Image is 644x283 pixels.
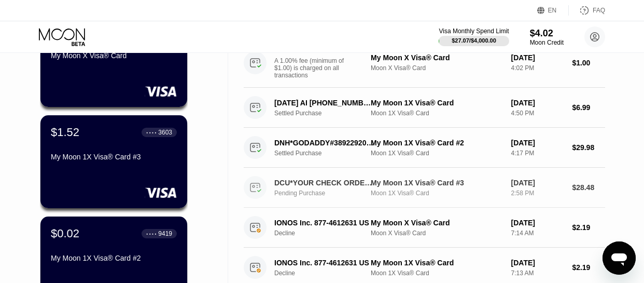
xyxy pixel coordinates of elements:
[274,139,374,147] div: DNH*GODADDY#3892292090 480-5058855 US
[511,259,564,267] div: [DATE]
[244,88,605,128] div: [DATE] AI [PHONE_NUMBER] USSettled PurchaseMy Moon 1X Visa® CardMoon 1X Visa® Card[DATE]4:50 PM$6.99
[51,126,79,139] div: $1.52
[569,5,605,16] div: FAQ
[530,28,564,39] div: $4.02
[244,38,605,88] div: FeeA 1.00% fee (minimum of $1.00) is charged on all transactionsMy Moon X Visa® CardMoon X Visa® ...
[511,219,564,227] div: [DATE]
[274,150,381,157] div: Settled Purchase
[274,110,381,117] div: Settled Purchase
[158,230,172,237] div: 9419
[572,183,605,192] div: $28.48
[40,115,187,208] div: $1.52● ● ● ●3603My Moon 1X Visa® Card #3
[511,64,564,72] div: 4:02 PM
[244,208,605,248] div: IONOS Inc. 877-4612631 USDeclineMy Moon X Visa® CardMoon X Visa® Card[DATE]7:14 AM$2.19
[530,39,564,46] div: Moon Credit
[371,179,503,187] div: My Moon 1X Visa® Card #3
[511,110,564,117] div: 4:50 PM
[511,269,564,277] div: 7:13 AM
[274,230,381,237] div: Decline
[146,131,157,134] div: ● ● ● ●
[548,7,557,14] div: EN
[572,223,605,232] div: $2.19
[274,259,374,267] div: IONOS Inc. 877-4612631 US
[371,150,503,157] div: Moon 1X Visa® Card
[371,269,503,277] div: Moon 1X Visa® Card
[452,37,496,44] div: $27.07 / $4,000.00
[274,219,374,227] div: IONOS Inc. 877-4612631 US
[511,53,564,62] div: [DATE]
[439,28,509,46] div: Visa Monthly Spend Limit$27.07/$4,000.00
[511,99,564,107] div: [DATE]
[51,254,177,262] div: My Moon 1X Visa® Card #2
[371,190,503,197] div: Moon 1X Visa® Card
[244,168,605,208] div: DCU*YOUR CHECK ORDER [PHONE_NUMBER] USPending PurchaseMy Moon 1X Visa® Card #3Moon 1X Visa® Card[...
[51,227,79,240] div: $0.02
[274,99,374,107] div: [DATE] AI [PHONE_NUMBER] US
[371,64,503,72] div: Moon X Visa® Card
[40,14,187,107] div: $4.02● ● ● ●9978My Moon X Visa® Card
[274,269,381,277] div: Decline
[371,110,503,117] div: Moon 1X Visa® Card
[593,7,605,14] div: FAQ
[371,53,503,62] div: My Moon X Visa® Card
[511,139,564,147] div: [DATE]
[603,241,636,275] iframe: Button to launch messaging window
[274,190,381,197] div: Pending Purchase
[572,59,605,67] div: $1.00
[572,143,605,152] div: $29.98
[158,129,172,136] div: 3603
[572,263,605,272] div: $2.19
[572,103,605,112] div: $6.99
[51,153,177,161] div: My Moon 1X Visa® Card #3
[439,28,509,35] div: Visa Monthly Spend Limit
[511,150,564,157] div: 4:17 PM
[537,5,569,16] div: EN
[511,190,564,197] div: 2:58 PM
[371,99,503,107] div: My Moon 1X Visa® Card
[371,219,503,227] div: My Moon X Visa® Card
[371,230,503,237] div: Moon X Visa® Card
[51,51,177,60] div: My Moon X Visa® Card
[146,232,157,235] div: ● ● ● ●
[511,179,564,187] div: [DATE]
[371,259,503,267] div: My Moon 1X Visa® Card
[274,179,374,187] div: DCU*YOUR CHECK ORDER [PHONE_NUMBER] US
[511,230,564,237] div: 7:14 AM
[530,28,564,46] div: $4.02Moon Credit
[274,57,352,79] div: A 1.00% fee (minimum of $1.00) is charged on all transactions
[244,128,605,168] div: DNH*GODADDY#3892292090 480-5058855 USSettled PurchaseMy Moon 1X Visa® Card #2Moon 1X Visa® Card[D...
[371,139,503,147] div: My Moon 1X Visa® Card #2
